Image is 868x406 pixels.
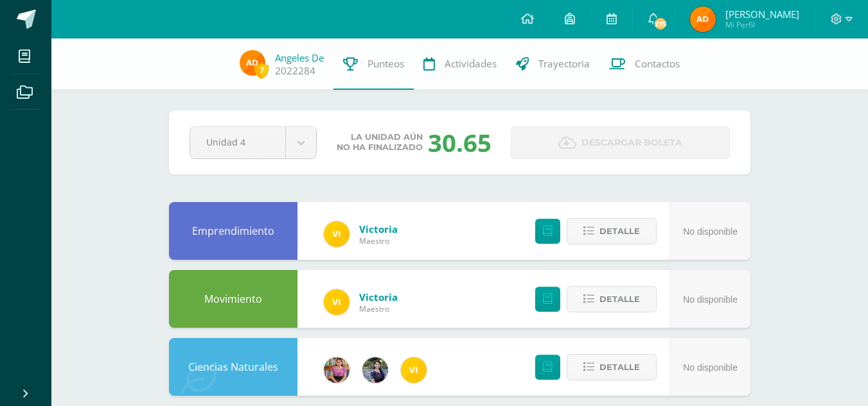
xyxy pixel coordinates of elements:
[683,362,738,373] span: No disponible
[581,127,682,158] span: Descargar boleta
[506,38,599,90] a: Trayectoria
[362,357,388,383] img: b2b209b5ecd374f6d147d0bc2cef63fa.png
[333,38,414,90] a: Punteos
[599,38,689,90] a: Contactos
[359,291,398,303] a: Victoria
[240,50,265,76] img: 6e5d2a59b032968e530f96f4f3ce5ba6.png
[538,57,590,71] span: Trayectoria
[324,289,350,315] img: f428c1eda9873657749a26557ec094a8.png
[567,286,657,312] button: Detalle
[683,294,738,305] span: No disponible
[359,223,398,235] a: Victoria
[428,126,492,159] div: 30.65
[324,221,350,247] img: f428c1eda9873657749a26557ec094a8.png
[599,219,640,243] span: Detalle
[414,38,506,90] a: Actividades
[275,64,315,78] a: 2022284
[401,357,427,383] img: f428c1eda9873657749a26557ec094a8.png
[275,51,324,64] a: Angeles De
[725,8,799,21] span: [PERSON_NAME]
[599,287,640,311] span: Detalle
[567,354,657,380] button: Detalle
[599,355,640,379] span: Detalle
[206,127,269,157] span: Unidad 4
[690,6,716,32] img: 6e5d2a59b032968e530f96f4f3ce5ba6.png
[324,357,350,383] img: e8319d1de0642b858999b202df7e829e.png
[190,127,316,158] a: Unidad 4
[169,270,297,328] div: Movimiento
[445,57,497,71] span: Actividades
[359,235,398,246] span: Maestro
[683,226,738,237] span: No disponible
[635,57,680,71] span: Contactos
[169,338,297,396] div: Ciencias Naturales
[368,57,404,71] span: Punteos
[359,303,398,314] span: Maestro
[169,202,297,260] div: Emprendimiento
[567,218,657,244] button: Detalle
[653,17,668,31] span: 275
[254,62,269,78] span: 7
[725,19,799,30] span: Mi Perfil
[337,132,423,153] span: La unidad aún no ha finalizado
